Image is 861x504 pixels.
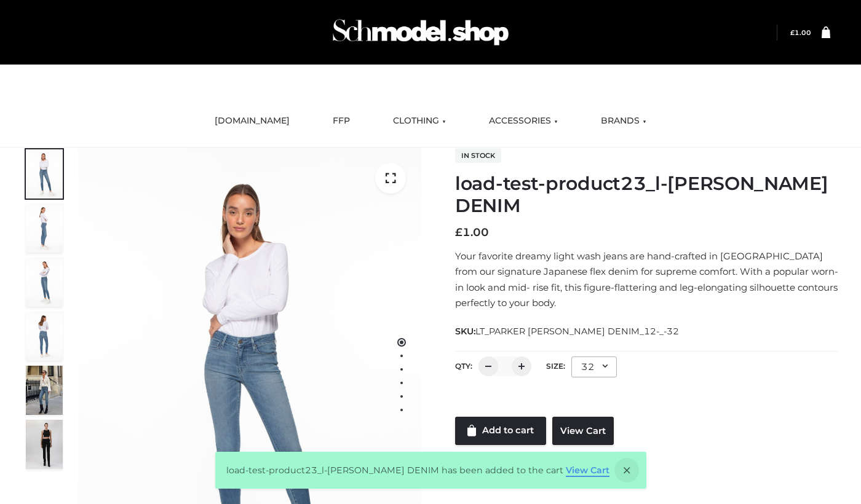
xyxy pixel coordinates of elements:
a: Add to cart [455,417,546,445]
bdi: 1.00 [455,226,489,239]
span: In stock [455,148,501,163]
a: View Cart [552,417,614,445]
img: 2001KLX-Ava-skinny-cove-3-scaled_eb6bf915-b6b9-448f-8c6c-8cabb27fd4b2.jpg [26,258,63,307]
a: FFP [323,108,359,135]
a: ACCESSORIES [480,108,567,135]
img: Bowery-Skinny_Cove-1.jpg [26,366,63,415]
a: BRANDS [592,108,656,135]
a: [DOMAIN_NAME] [205,108,299,135]
img: 2001KLX-Ava-skinny-cove-2-scaled_32c0e67e-5e94-449c-a916-4c02a8c03427.jpg [26,312,63,361]
span: LT_PARKER [PERSON_NAME] DENIM_12-_-32 [475,326,679,337]
span: £ [455,226,462,239]
img: 49df5f96394c49d8b5cbdcda3511328a.HD-1080p-2.5Mbps-49301101_thumbnail.jpg [26,420,63,469]
label: Size: [546,361,565,371]
div: load-test-product23_l-[PERSON_NAME] DENIM has been added to the cart [215,452,646,489]
a: View Cart [566,465,609,476]
div: 32 [571,356,617,377]
bdi: 1.00 [790,29,811,37]
p: Your favorite dreamy light wash jeans are hand-crafted in [GEOGRAPHIC_DATA] from our signature Ja... [455,248,838,311]
span: SKU: [455,324,680,339]
img: 2001KLX-Ava-skinny-cove-4-scaled_4636a833-082b-4702-abec-fd5bf279c4fc.jpg [26,203,63,253]
img: Schmodel Admin 964 [328,8,513,57]
h1: load-test-product23_l-[PERSON_NAME] DENIM [455,173,838,217]
img: 2001KLX-Ava-skinny-cove-1-scaled_9b141654-9513-48e5-b76c-3dc7db129200.jpg [26,149,63,199]
label: QTY: [455,361,472,371]
a: CLOTHING [384,108,455,135]
span: £ [790,29,795,37]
